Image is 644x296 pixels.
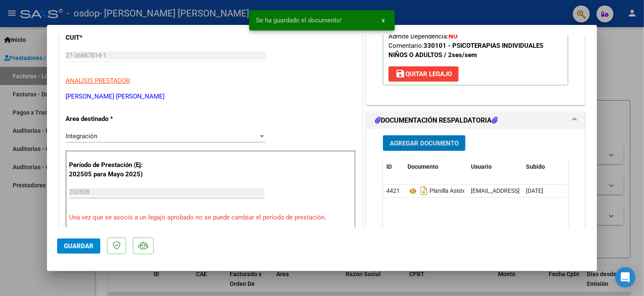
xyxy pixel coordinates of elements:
i: Descargar documento [418,184,429,197]
span: ID [386,163,392,170]
span: Integración [66,132,97,140]
p: Período de Prestación (Ej: 202505 para Mayo 2025) [69,160,154,179]
span: Documento [407,163,438,170]
mat-expansion-panel-header: DOCUMENTACIÓN RESPALDATORIA [366,112,585,129]
span: Quitar Legajo [395,70,452,78]
p: [PERSON_NAME] [PERSON_NAME] [66,92,356,101]
span: [DATE] [526,187,543,194]
button: Guardar [57,238,100,254]
p: Una vez que se asoció a un legajo aprobado no se puede cambiar el período de prestación. [69,213,352,222]
span: Usuario [471,163,492,170]
button: Agregar Documento [383,135,465,151]
datatable-header-cell: Usuario [468,158,523,176]
button: x [375,13,391,28]
datatable-header-cell: Acción [565,158,607,176]
span: Guardar [64,242,94,250]
p: Area destinado * [66,114,153,124]
span: Subido [526,163,545,170]
button: Quitar Legajo [388,66,459,82]
mat-icon: save [395,69,405,79]
strong: 330101 - PSICOTERAPIAS INDIVIDUALES NIÑOS O ADULTOS / 2ses/sem [388,42,543,59]
span: Agregar Documento [390,140,459,147]
span: ANALISIS PRESTADOR [66,77,130,85]
strong: NO [449,33,457,40]
datatable-header-cell: ID [383,158,404,176]
datatable-header-cell: Documento [404,158,468,176]
span: Se ha guardado el documento! [256,16,342,25]
h1: DOCUMENTACIÓN RESPALDATORIA [375,115,498,126]
span: 4421 [386,187,400,194]
span: Planilla Asistencia Agosto [407,188,497,195]
span: x [382,16,385,24]
p: CUIT [66,33,153,43]
div: Open Intercom Messenger [615,267,636,288]
span: Comentario: [388,42,543,59]
datatable-header-cell: Subido [523,158,565,176]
